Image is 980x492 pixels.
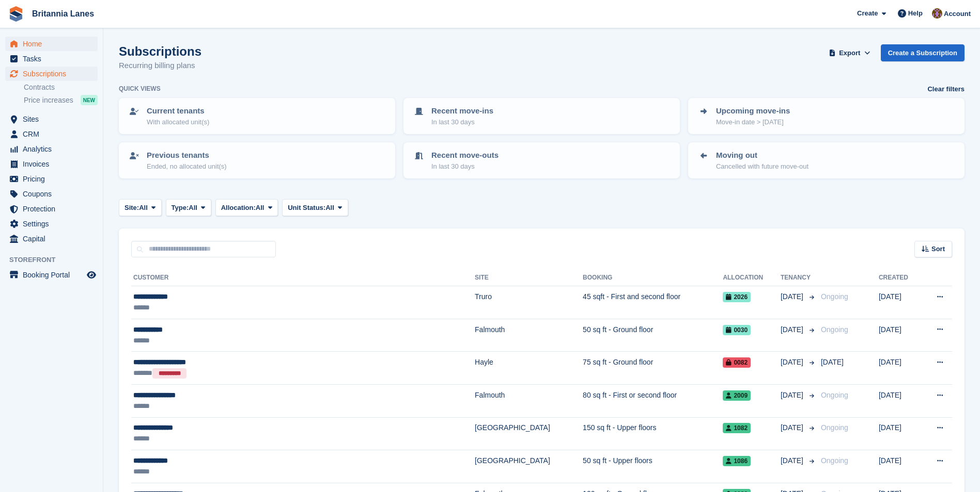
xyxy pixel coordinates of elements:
th: Booking [583,270,723,286]
span: Ongoing [821,391,848,399]
a: menu [5,202,98,216]
span: [DATE] [781,455,805,466]
span: Subscriptions [23,67,85,81]
a: menu [5,127,98,141]
span: [DATE] [781,357,805,368]
span: Coupons [23,187,85,201]
span: All [139,203,148,213]
span: Home [23,37,85,51]
th: Created [879,270,921,286]
span: 2009 [723,390,751,401]
span: 0082 [723,357,751,368]
a: menu [5,232,98,246]
p: Upcoming move-ins [716,105,790,117]
span: Analytics [23,142,85,156]
td: [DATE] [879,384,921,417]
span: [DATE] [781,422,805,433]
span: 1086 [723,456,751,466]
p: Recent move-ins [431,105,493,117]
span: Sort [931,244,945,254]
p: Move-in date > [DATE] [716,117,790,127]
span: Help [908,8,923,19]
td: 75 sq ft - Ground floor [583,352,723,385]
a: Recent move-ins In last 30 days [405,99,679,133]
span: 2026 [723,292,751,302]
span: Capital [23,232,85,246]
p: Previous tenants [147,150,227,161]
a: Recent move-outs In last 30 days [405,143,679,177]
span: 1082 [723,423,751,433]
th: Site [475,270,583,286]
span: Price increases [24,95,73,105]
button: Site: All [119,199,162,216]
img: Andy Collier [932,8,942,19]
h1: Subscriptions [119,44,201,58]
span: Ongoing [821,456,848,465]
span: Export [839,48,860,58]
span: CRM [23,127,85,141]
img: stora-icon-8386f47178a22dfd0bd8f6a31ec36ba5ce8667c1dd55bd0f319d3a0aa187defe.svg [8,6,24,22]
td: Falmouth [475,384,583,417]
h6: Quick views [119,84,161,93]
span: Allocation: [221,203,256,213]
p: In last 30 days [431,161,499,172]
span: Invoices [23,157,85,171]
button: Unit Status: All [282,199,348,216]
span: Protection [23,202,85,216]
a: menu [5,142,98,156]
td: Hayle [475,352,583,385]
a: Britannia Lanes [28,5,98,22]
span: Tasks [23,52,85,66]
p: Recurring billing plans [119,60,201,72]
a: menu [5,67,98,81]
span: Storefront [9,255,103,265]
p: With allocated unit(s) [147,117,209,127]
a: Create a Subscription [881,44,965,61]
a: Upcoming move-ins Move-in date > [DATE] [689,99,963,133]
td: 80 sq ft - First or second floor [583,384,723,417]
td: [GEOGRAPHIC_DATA] [475,417,583,450]
td: Truro [475,286,583,319]
a: menu [5,172,98,186]
td: [DATE] [879,286,921,319]
span: Pricing [23,172,85,186]
span: [DATE] [781,291,805,302]
span: Ongoing [821,423,848,432]
p: Recent move-outs [431,150,499,161]
a: Contracts [24,83,98,92]
span: [DATE] [821,358,844,366]
td: [DATE] [879,319,921,352]
td: 50 sq ft - Upper floors [583,450,723,483]
span: Unit Status: [288,203,325,213]
a: Preview store [85,269,98,281]
button: Export [827,44,873,61]
span: Account [944,9,971,19]
th: Tenancy [781,270,817,286]
td: [DATE] [879,450,921,483]
span: All [325,203,334,213]
span: Settings [23,217,85,231]
button: Allocation: All [215,199,278,216]
p: Cancelled with future move-out [716,161,808,172]
span: Type: [172,203,189,213]
span: 0030 [723,325,751,335]
td: Falmouth [475,319,583,352]
td: 50 sq ft - Ground floor [583,319,723,352]
span: Create [857,8,878,19]
a: menu [5,187,98,201]
th: Customer [131,270,475,286]
a: Price increases NEW [24,94,98,106]
td: [DATE] [879,417,921,450]
a: Current tenants With allocated unit(s) [120,99,394,133]
button: Type: All [166,199,211,216]
span: Booking Portal [23,268,85,282]
td: 45 sqft - First and second floor [583,286,723,319]
a: menu [5,112,98,126]
a: Previous tenants Ended, no allocated unit(s) [120,143,394,177]
p: Current tenants [147,105,209,117]
span: Ongoing [821,292,848,301]
a: Moving out Cancelled with future move-out [689,143,963,177]
a: menu [5,157,98,171]
th: Allocation [723,270,781,286]
span: Sites [23,112,85,126]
